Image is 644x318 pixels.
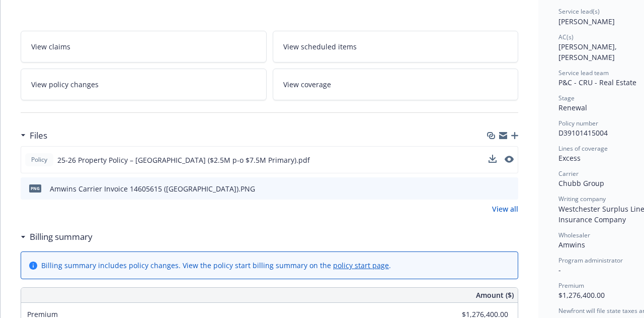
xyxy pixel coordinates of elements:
div: Amwins Carrier Invoice 14605615 ([GEOGRAPHIC_DATA]).PNG [50,183,255,194]
span: Premium [558,281,584,290]
div: Files [21,129,47,142]
span: [PERSON_NAME] [558,17,615,26]
a: View claims [21,31,267,62]
span: Stage [558,94,575,102]
span: Lines of coverage [558,144,608,153]
span: Program administrator [558,256,623,265]
button: download file [489,155,497,163]
h3: Billing summary [30,230,93,243]
button: preview file [505,156,514,163]
span: Amount ($) [476,290,514,300]
button: preview file [505,155,514,165]
a: policy start page [333,261,389,270]
span: Service lead team [558,69,609,77]
span: Renewal [558,103,587,112]
span: [PERSON_NAME], [PERSON_NAME] [558,42,619,62]
button: preview file [505,183,514,194]
span: Writing company [558,195,606,203]
span: 25-26 Property Policy – [GEOGRAPHIC_DATA] ($2.5M p-o $7.5M Primary).pdf [57,155,310,165]
span: $1,276,400.00 [558,290,605,300]
span: P&C - CRU - Real Estate [558,78,636,87]
span: Chubb Group [558,178,604,188]
span: AC(s) [558,33,574,41]
span: D39101415004 [558,128,608,138]
span: Wholesaler [558,231,590,239]
span: View policy changes [31,79,99,90]
span: View coverage [283,79,331,90]
div: Billing summary includes policy changes. View the policy start billing summary on the . [41,260,391,271]
span: Service lead(s) [558,7,600,16]
button: download file [489,183,497,194]
span: View scheduled items [283,41,357,52]
span: PNG [29,184,41,192]
span: Carrier [558,169,579,178]
h3: Files [30,129,47,142]
span: Policy number [558,119,598,128]
a: View scheduled items [273,31,519,62]
span: View claims [31,41,70,52]
span: Policy [29,155,49,164]
a: View all [492,204,518,214]
span: Amwins [558,240,585,249]
a: View coverage [273,69,519,100]
button: download file [489,155,497,165]
div: Billing summary [21,230,93,243]
a: View policy changes [21,69,267,100]
span: - [558,265,561,275]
